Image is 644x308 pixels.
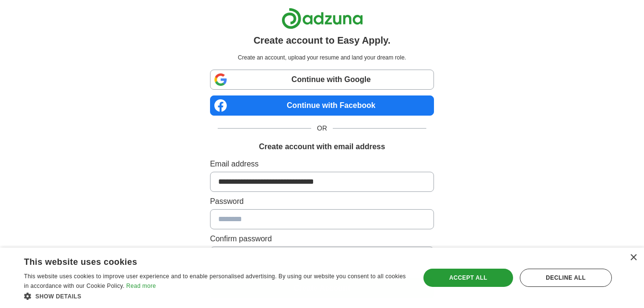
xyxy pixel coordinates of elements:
[259,141,385,153] h1: Create account with email address
[254,33,391,47] h1: Create account to Easy Apply.
[24,273,406,289] span: This website uses cookies to improve user experience and to enable personalised advertising. By u...
[210,70,434,90] a: Continue with Google
[210,196,434,207] label: Password
[281,8,363,29] img: Adzuna logo
[212,53,432,62] p: Create an account, upload your resume and land your dream role.
[311,123,333,133] span: OR
[24,253,384,268] div: This website uses cookies
[520,269,612,287] div: Decline all
[126,283,156,289] a: Read more, opens a new window
[210,158,434,170] label: Email address
[35,293,82,300] span: Show details
[423,269,513,287] div: Accept all
[210,95,434,116] a: Continue with Facebook
[24,291,408,301] div: Show details
[210,233,434,245] label: Confirm password
[630,254,637,261] div: Close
